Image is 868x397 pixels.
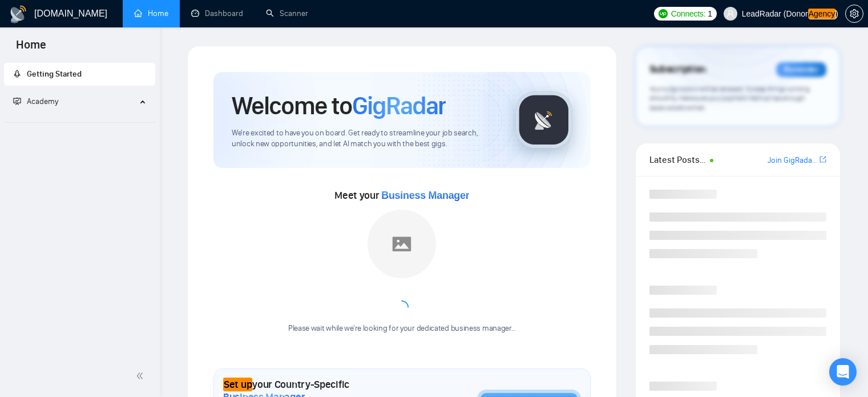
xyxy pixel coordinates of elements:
span: setting [846,9,863,18]
a: export [819,154,826,165]
a: setting [845,9,863,18]
span: Getting Started [27,69,82,79]
img: gigradar-logo.png [515,91,572,149]
span: 1 [708,7,712,20]
em: Set up [223,378,252,391]
div: Please wait while we're looking for your dedicated business manager... [281,323,523,334]
h1: Welcome to [232,90,446,121]
a: dashboardDashboard [191,9,243,18]
img: logo [9,5,27,23]
li: Getting Started [4,63,155,86]
img: upwork-logo.png [659,9,668,18]
span: rocket [13,70,21,78]
a: searchScanner [266,9,308,18]
span: GigRadar [352,90,446,121]
span: fund-projection-screen [13,97,21,105]
span: Academy [13,97,58,106]
button: setting [845,5,863,23]
a: homeHome [134,9,168,18]
span: Your subscription will be renewed. To keep things running smoothly, make sure your payment method... [649,85,810,112]
span: LeadRadar (Donor ) [742,10,838,18]
a: Join GigRadar Slack Community [768,154,817,167]
span: user [726,10,734,18]
img: placeholder.png [368,210,436,278]
span: export [819,155,826,164]
span: Home [7,37,55,61]
div: Reminder [776,62,826,77]
span: Academy [27,97,58,106]
em: Agency [808,9,836,19]
span: Subscription [649,60,706,79]
span: loading [393,299,411,317]
span: Connects: [671,7,705,20]
span: double-left [136,370,147,382]
li: Academy Homepage [4,118,155,125]
span: Business Manager [381,190,469,201]
span: Meet your [334,189,469,202]
span: Latest Posts from the GigRadar Community [649,153,706,167]
span: We're excited to have you on board. Get ready to streamline your job search, unlock new opportuni... [232,128,497,150]
div: Open Intercom Messenger [829,358,857,386]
